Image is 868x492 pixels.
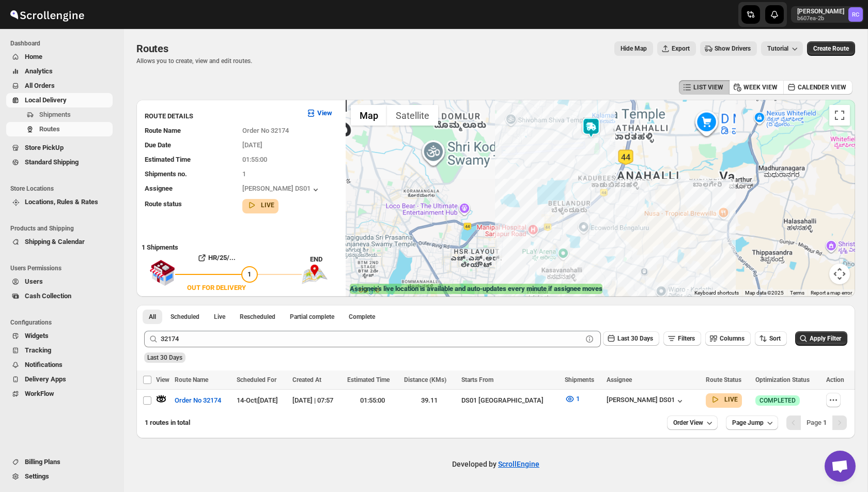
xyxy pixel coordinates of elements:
[149,313,156,321] span: All
[767,45,788,52] span: Tutorial
[39,111,71,118] span: Shipments
[242,127,289,134] span: Order No 32174
[672,44,690,53] span: Export
[6,455,113,469] button: Billing Plans
[6,235,113,249] button: Shipping & Calendar
[25,278,43,285] span: Users
[829,105,850,126] button: Toggle fullscreen view
[706,376,741,383] span: Route Status
[786,416,847,430] nav: Pagination
[705,331,751,346] button: Columns
[292,395,342,406] div: [DATE] | 07:57
[621,44,647,53] span: Hide Map
[810,335,841,342] span: Apply Filter
[700,41,757,56] button: Show Drivers
[461,395,559,406] div: DS01 [GEOGRAPHIC_DATA]
[242,185,321,195] div: [PERSON_NAME] DS01
[348,283,382,297] img: Google
[614,41,653,56] button: Map action label
[145,111,298,121] h3: ROUTE DETAILS
[667,416,718,430] button: Order View
[8,2,86,27] img: ScrollEngine
[25,458,60,466] span: Billing Plans
[145,419,190,426] span: 1 routes in total
[156,376,169,383] span: View
[242,170,246,178] span: 1
[607,376,632,383] span: Assignee
[25,96,67,104] span: Local Delivery
[168,392,227,409] button: Order No 32174
[25,144,64,151] span: Store PickUp
[603,331,659,346] button: Last 30 Days
[387,105,438,126] button: Show satellite imagery
[715,44,751,53] span: Show Drivers
[145,127,181,134] span: Route Name
[10,224,117,233] span: Products and Shipping
[848,7,863,22] span: Rahul Chopra
[300,105,338,121] button: View
[663,331,701,346] button: Filters
[729,80,784,95] button: WEEK VIEW
[732,419,764,427] span: Page Jump
[6,289,113,303] button: Cash Collection
[10,318,117,327] span: Configurations
[136,238,178,251] b: 1 Shipments
[795,331,847,346] button: Apply Filter
[791,6,864,23] button: User menu
[743,83,778,91] span: WEEK VIEW
[147,354,182,361] span: Last 30 Days
[452,459,539,469] p: Developed by
[317,109,332,117] b: View
[302,265,328,284] img: trip_end.png
[807,419,827,426] span: Page
[693,83,723,91] span: LIST VIEW
[290,313,334,321] span: Partial complete
[242,141,262,149] span: [DATE]
[6,274,113,289] button: Users
[208,254,236,262] b: HR/25/...
[10,39,117,48] span: Dashboard
[348,283,382,297] a: Open this area in Google Maps (opens a new window)
[724,396,738,403] b: LIVE
[10,185,117,193] span: Store Locations
[25,67,53,75] span: Analytics
[292,376,321,383] span: Created At
[673,419,703,427] span: Order View
[6,358,113,372] button: Notifications
[783,80,853,95] button: CALENDER VIEW
[6,372,113,387] button: Delivery Apps
[6,329,113,343] button: Widgets
[6,50,113,64] button: Home
[25,53,42,60] span: Home
[25,361,63,368] span: Notifications
[145,170,187,178] span: Shipments no.
[261,202,274,209] b: LIVE
[246,200,274,210] button: LIVE
[807,41,855,56] button: Create Route
[679,80,730,95] button: LIST VIEW
[347,395,398,406] div: 01:55:00
[498,460,539,468] a: ScrollEngine
[25,390,54,397] span: WorkFlow
[761,41,803,56] button: Tutorial
[657,41,696,56] button: Export
[829,264,850,284] button: Map camera controls
[145,141,171,149] span: Due Date
[143,310,162,324] button: All routes
[350,284,602,294] label: Assignee's live location is available and auto-updates every minute if assignee moves
[813,44,849,53] span: Create Route
[175,395,221,406] span: Order No 32174
[247,270,251,278] span: 1
[404,376,446,383] span: Distance (KMs)
[25,346,51,354] span: Tracking
[797,16,844,22] p: b607ea-2b
[823,419,827,426] b: 1
[10,264,117,272] span: Users Permissions
[237,376,276,383] span: Scheduled For
[25,332,49,340] span: Widgets
[25,292,71,300] span: Cash Collection
[145,156,191,163] span: Estimated Time
[826,376,844,383] span: Action
[617,335,653,342] span: Last 30 Days
[760,396,796,405] span: COMPLETED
